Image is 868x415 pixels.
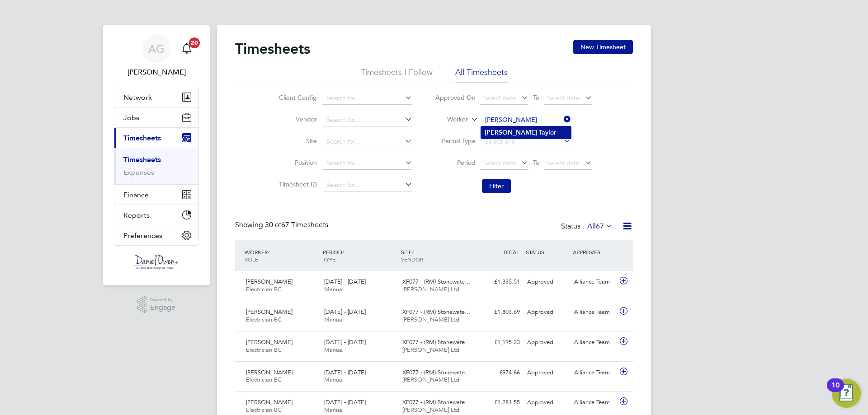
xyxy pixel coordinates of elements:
label: Vendor [276,115,317,123]
div: PERIOD [321,244,399,267]
a: Expenses [123,168,154,177]
span: Manual [324,376,344,383]
a: Timesheets [123,155,161,164]
div: Approved [524,395,571,410]
span: Jobs [123,113,139,122]
button: Preferences [114,225,198,245]
span: XF077 - (RM) Stonewate… [402,338,471,346]
div: WORKER [242,244,321,267]
span: 20 [189,37,200,48]
span: XF077 - (RM) Stonewate… [402,308,471,316]
label: Worker [427,115,468,124]
button: Filter [482,179,511,193]
span: Manual [324,406,344,414]
img: danielowen-logo-retina.png [134,255,179,269]
div: Alliance Team [571,335,618,350]
input: Search for... [323,92,412,105]
span: Preferences [123,231,162,240]
label: Timesheet ID [276,180,317,188]
span: XF077 - (RM) Stonewate… [402,398,471,406]
div: Approved [524,365,571,380]
input: Search for... [482,114,571,126]
label: Approved On [435,93,476,102]
span: 30 of [265,220,281,229]
button: Reports [114,205,198,225]
span: Electrician BC [246,406,282,414]
span: Electrician BC [246,376,282,383]
span: Manual [324,346,344,354]
span: 67 Timesheets [265,220,328,229]
li: All Timesheets [455,67,508,83]
li: Timesheets I Follow [361,67,433,83]
span: [DATE] - [DATE] [324,308,366,316]
span: Finance [123,191,149,199]
span: Select date [547,94,580,102]
span: XF077 - (RM) Stonewate… [402,278,471,285]
div: Alliance Team [571,365,618,380]
div: STATUS [524,244,571,260]
input: Search for... [323,135,412,148]
div: £1,281.55 [476,395,524,410]
input: Search for... [323,179,412,191]
span: [DATE] - [DATE] [324,398,366,406]
div: Approved [524,335,571,350]
span: Powered by [150,296,175,304]
div: Alliance Team [571,305,618,320]
span: / [412,248,414,256]
span: [PERSON_NAME] [246,398,292,406]
span: Select date [483,94,516,102]
span: Electrician BC [246,346,282,354]
span: Manual [324,285,344,293]
label: Period [435,159,476,167]
label: Site [276,137,317,145]
li: or [481,126,571,139]
div: Alliance Team [571,275,618,289]
span: Select date [483,159,516,167]
span: VENDOR [401,256,423,263]
a: AG[PERSON_NAME] [114,34,199,78]
div: Status [561,220,615,233]
span: [PERSON_NAME] Ltd [402,346,459,354]
span: XF077 - (RM) Stonewate… [402,368,471,376]
input: Search for... [323,114,412,126]
span: [PERSON_NAME] [246,368,292,376]
button: Timesheets [114,128,198,148]
div: Showing [235,220,330,230]
span: / [342,248,344,256]
div: SITE [399,244,477,267]
nav: Main navigation [103,25,210,285]
div: £1,195.23 [476,335,524,350]
span: Reports [123,211,150,219]
span: To [530,157,542,168]
div: £1,803.69 [476,305,524,320]
input: Select one [482,135,571,148]
span: [PERSON_NAME] Ltd [402,316,459,323]
span: Amy Garcia [114,67,199,78]
span: / [268,248,269,256]
h2: Timesheets [235,40,310,58]
span: [PERSON_NAME] [246,338,292,346]
span: TYPE [323,256,335,263]
button: New Timesheet [573,40,633,54]
span: [DATE] - [DATE] [324,338,366,346]
span: Electrician BC [246,285,282,293]
span: Electrician BC [246,316,282,323]
span: [PERSON_NAME] [246,278,292,285]
span: [DATE] - [DATE] [324,368,366,376]
span: TOTAL [503,248,519,256]
div: APPROVER [571,244,618,260]
a: Powered byEngage [137,296,176,313]
b: [PERSON_NAME] [485,129,537,136]
div: £1,335.51 [476,275,524,289]
span: Network [123,93,152,102]
b: Tayl [539,129,550,136]
label: All [587,222,613,231]
a: Go to home page [114,255,199,269]
label: Period Type [435,137,476,145]
div: Alliance Team [571,395,618,410]
span: Select date [547,159,580,167]
span: [PERSON_NAME] Ltd [402,376,459,383]
span: AG [148,43,165,55]
button: Network [114,87,198,107]
span: To [530,92,542,103]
